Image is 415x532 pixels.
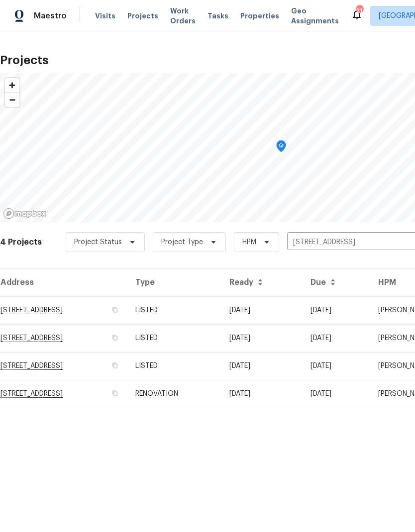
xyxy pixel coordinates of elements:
td: [DATE] [221,352,303,380]
button: Zoom out [5,92,19,107]
td: [DATE] [221,324,303,352]
span: Maestro [34,11,67,21]
input: Search projects [287,235,401,250]
td: LISTED [127,324,221,352]
span: Tasks [207,12,228,19]
th: Due [303,268,370,296]
a: Mapbox homepage [3,208,47,219]
span: Projects [127,11,158,21]
td: [DATE] [303,296,370,324]
button: Copy Address [110,361,119,370]
td: [DATE] [303,352,370,380]
span: Visits [95,11,115,21]
td: LISTED [127,296,221,324]
span: Project Status [74,237,122,247]
div: 21 [356,6,363,16]
span: Zoom out [5,93,19,107]
span: HPM [242,237,256,247]
button: Copy Address [110,333,119,342]
th: Type [127,268,221,296]
span: Project Type [161,237,203,247]
div: Map marker [276,140,286,156]
td: RENOVATION [127,380,221,408]
td: [DATE] [221,296,303,324]
button: Copy Address [110,389,119,398]
span: Geo Assignments [291,6,339,26]
td: [DATE] [303,324,370,352]
button: Zoom in [5,78,19,92]
td: LISTED [127,352,221,380]
td: [DATE] [303,380,370,408]
span: Properties [240,11,279,21]
button: Copy Address [110,305,119,314]
span: Work Orders [170,6,196,26]
td: Acq COE 2024-12-09T00:00:00.000Z [221,380,303,408]
th: Ready [221,268,303,296]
